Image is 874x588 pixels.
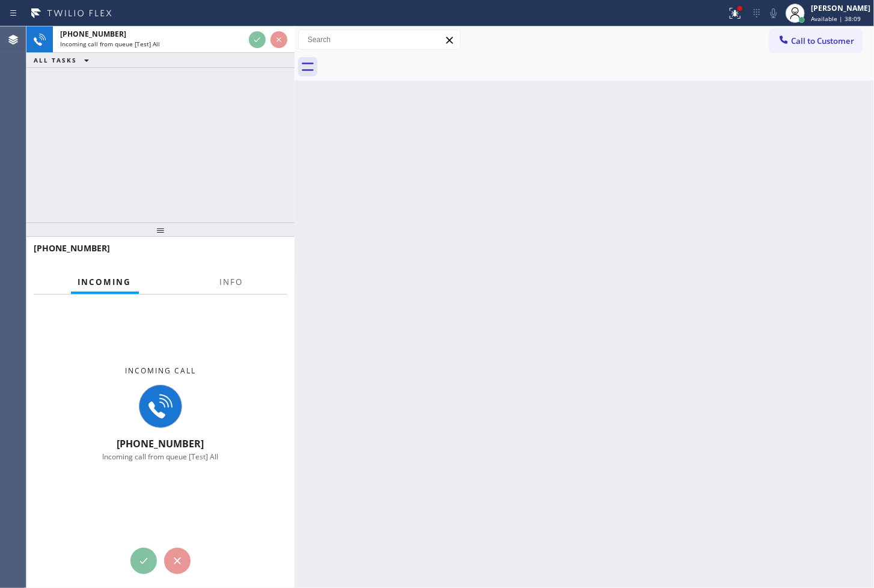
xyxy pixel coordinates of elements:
span: Available | 38:09 [811,14,861,23]
span: Incoming [78,277,132,287]
span: ALL TASKS [34,56,77,64]
button: Reject [164,548,191,574]
button: Accept [130,548,157,574]
button: Accept [249,31,266,48]
span: Call to Customer [791,35,854,46]
button: Mute [765,5,782,22]
button: Reject [270,31,287,48]
span: Incoming call from queue [Test] All [103,452,219,462]
span: [PHONE_NUMBER] [60,29,126,39]
span: Incoming call [125,366,196,376]
div: [PERSON_NAME] [811,3,870,13]
button: Call to Customer [770,29,862,52]
button: Info [213,271,251,294]
span: Incoming call from queue [Test] All [60,40,160,48]
span: [PHONE_NUMBER] [117,437,204,450]
button: ALL TASKS [26,53,101,67]
span: [PHONE_NUMBER] [34,242,110,254]
input: Search [299,30,460,49]
button: Incoming [71,271,139,294]
span: Info [220,277,243,287]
